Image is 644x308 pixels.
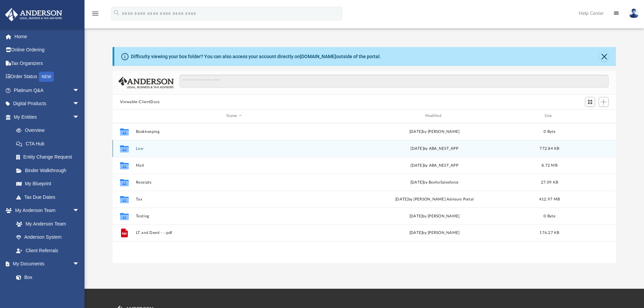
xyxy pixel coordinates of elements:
span: 0 Byte [544,214,555,218]
a: Digital Productsarrow_drop_down [5,97,90,111]
a: Binder Walkthrough [9,164,90,177]
button: Switch to Grid View [585,97,595,106]
a: menu [91,13,99,18]
div: grid [113,123,616,263]
a: My Blueprint [9,177,86,191]
div: id [116,113,133,119]
div: Modified [336,113,533,119]
div: [DATE] by [PERSON_NAME] [336,128,533,135]
span: 27.09 KB [541,180,558,184]
input: Search files and folders [180,75,609,88]
div: [DATE] by BoxforSalesforce [336,179,533,185]
span: 772.84 KB [540,146,559,150]
a: Meeting Minutes [9,284,86,298]
a: Tax Organizers [5,56,90,70]
a: Home [5,30,90,43]
div: NEW [39,72,54,82]
span: arrow_drop_down [73,257,86,271]
button: Bookkeeping [136,129,333,134]
a: [DOMAIN_NAME] [300,54,336,59]
a: My Anderson Teamarrow_drop_down [5,204,86,217]
div: id [566,113,613,119]
div: [DATE] by ABA_NEST_APP [336,145,533,151]
div: [DATE] by [PERSON_NAME] Advisors Portal [336,196,533,202]
a: Overview [9,124,90,137]
span: 412.97 MB [539,197,560,201]
a: Box [9,270,83,284]
a: Anderson System [9,231,86,244]
button: Receipts [136,180,333,185]
span: arrow_drop_down [73,97,86,111]
a: Tax Due Dates [9,190,90,204]
button: Add [599,97,609,106]
a: Platinum Q&Aarrow_drop_down [5,84,90,97]
div: [DATE] by [PERSON_NAME] [336,230,533,236]
div: [DATE] by ABA_NEST_APP [336,162,533,168]
a: Client Referrals [9,244,86,257]
a: Online Ordering [5,43,90,57]
a: CTA Hub [9,137,90,150]
button: Law [136,146,333,151]
span: 176.27 KB [540,231,559,235]
button: Tax [136,197,333,202]
button: LT and Deed - -.pdf [136,231,333,235]
div: Difficulty viewing your box folder? You can also access your account directly on outside of the p... [131,53,381,60]
span: 0 Byte [544,129,555,133]
a: Entity Change Request [9,150,90,164]
div: [DATE] by [PERSON_NAME] [336,213,533,219]
span: 8.72 MB [542,163,557,167]
i: menu [91,9,99,18]
a: My Anderson Team [9,217,83,231]
a: My Documentsarrow_drop_down [5,257,86,271]
span: arrow_drop_down [73,110,86,124]
i: search [113,9,120,17]
button: Viewable-ClientDocs [120,99,160,105]
button: Close [599,52,609,61]
span: arrow_drop_down [73,84,86,97]
div: Name [135,113,333,119]
span: arrow_drop_down [73,204,86,218]
button: Testing [136,214,333,218]
img: Anderson Advisors Platinum Portal [3,8,64,21]
a: My Entitiesarrow_drop_down [5,110,90,124]
button: Mail [136,163,333,168]
div: Size [536,113,563,119]
a: Order StatusNEW [5,70,90,84]
img: User Pic [629,8,639,18]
